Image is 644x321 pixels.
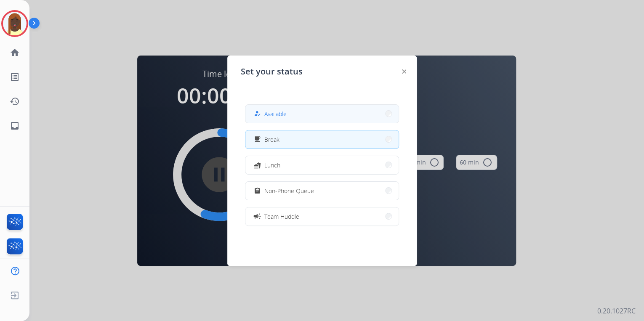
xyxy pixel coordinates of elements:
[245,207,399,225] button: Team Huddle
[10,96,20,106] mat-icon: history
[264,212,299,221] span: Team Huddle
[245,130,399,149] button: Break
[10,48,20,58] mat-icon: home
[253,212,261,220] mat-icon: campaign
[264,186,314,195] span: Non-Phone Queue
[254,136,261,143] mat-icon: free_breakfast
[254,110,261,117] mat-icon: how_to_reg
[264,161,280,170] span: Lunch
[245,182,399,200] button: Non-Phone Queue
[402,69,406,74] img: close-button
[3,12,27,35] img: avatar
[264,135,279,144] span: Break
[241,66,303,77] span: Set your status
[264,109,287,118] span: Available
[254,162,261,169] mat-icon: fastfood
[10,72,20,82] mat-icon: list_alt
[245,156,399,174] button: Lunch
[597,306,636,316] p: 0.20.1027RC
[10,121,20,131] mat-icon: inbox
[254,187,261,194] mat-icon: assignment
[245,105,399,123] button: Available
